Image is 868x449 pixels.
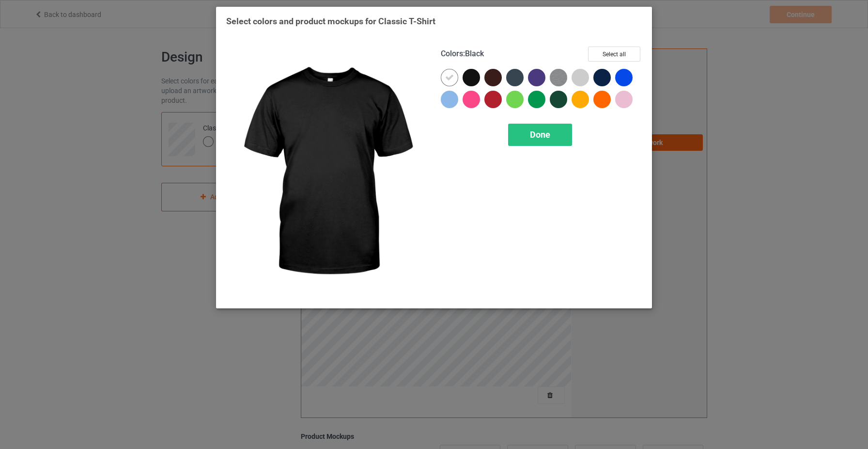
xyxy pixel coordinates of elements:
[550,69,567,86] img: heather_texture.png
[530,129,550,140] span: Done
[441,49,463,58] span: Colors
[226,16,435,26] span: Select colors and product mockups for Classic T-Shirt
[588,47,640,62] button: Select all
[465,49,484,58] span: Black
[441,49,484,59] h4: :
[226,47,427,298] img: regular.jpg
